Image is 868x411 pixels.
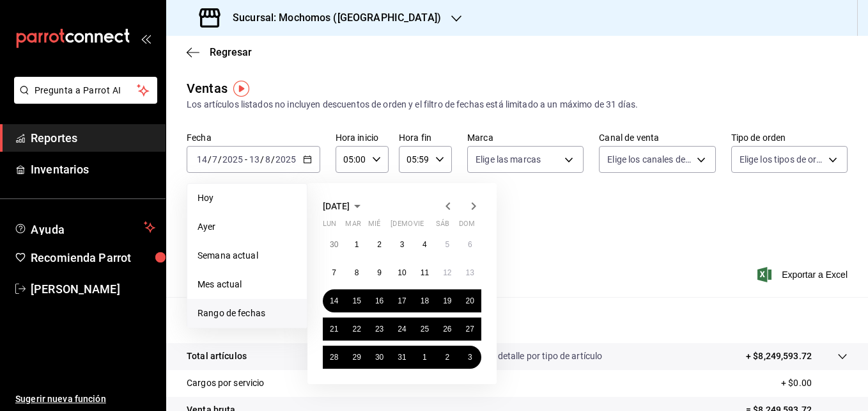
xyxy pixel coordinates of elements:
span: Rango de fechas [198,307,297,320]
abbr: 23 de julio de 2025 [375,325,384,334]
input: -- [249,154,260,165]
abbr: 27 de julio de 2025 [466,325,474,334]
span: Ayuda [31,220,139,235]
label: Tipo de orden [731,133,848,142]
label: Hora fin [399,133,452,142]
span: Regresar [210,46,252,58]
abbr: 24 de julio de 2025 [398,325,406,334]
span: Elige los canales de venta [607,153,692,166]
span: Pregunta a Parrot AI [35,84,137,97]
button: open_drawer_menu [141,33,151,44]
button: 29 de julio de 2025 [345,346,368,369]
label: Hora inicio [336,133,389,142]
abbr: 20 de julio de 2025 [466,296,474,305]
button: 27 de julio de 2025 [459,318,481,341]
span: Reportes [31,129,155,147]
abbr: 1 de julio de 2025 [355,240,359,249]
abbr: 29 de julio de 2025 [352,353,360,362]
span: Elige los tipos de orden [740,153,824,166]
span: / [271,154,275,165]
button: 15 de julio de 2025 [345,289,368,312]
button: 9 de julio de 2025 [368,261,391,284]
button: 14 de julio de 2025 [323,289,345,312]
button: 31 de julio de 2025 [391,346,413,369]
abbr: jueves [391,220,466,233]
span: / [218,154,222,165]
span: Elige las marcas [476,153,541,166]
span: [DATE] [323,201,350,211]
span: / [260,154,264,165]
button: 13 de julio de 2025 [459,261,481,284]
button: Exportar a Excel [760,267,848,282]
button: 18 de julio de 2025 [414,289,436,312]
div: Ventas [187,79,228,98]
abbr: sábado [436,220,449,233]
p: Total artículos [187,350,247,363]
span: Mes actual [198,278,297,291]
span: Recomienda Parrot [31,249,155,266]
button: 20 de julio de 2025 [459,289,481,312]
img: Tooltip marker [233,81,249,97]
button: 2 de julio de 2025 [368,233,391,256]
abbr: 5 de julio de 2025 [445,240,449,249]
button: 26 de julio de 2025 [436,318,458,341]
button: 21 de julio de 2025 [323,318,345,341]
input: ---- [222,154,244,165]
p: + $0.00 [781,376,848,390]
abbr: 4 de julio de 2025 [422,240,427,249]
abbr: 2 de agosto de 2025 [445,353,449,362]
abbr: 8 de julio de 2025 [355,268,359,277]
abbr: 28 de julio de 2025 [330,353,338,362]
button: 3 de julio de 2025 [391,233,413,256]
button: 24 de julio de 2025 [391,318,413,341]
button: 7 de julio de 2025 [323,261,345,284]
h3: Sucursal: Mochomos ([GEOGRAPHIC_DATA]) [222,10,441,26]
button: 22 de julio de 2025 [345,318,368,341]
a: Pregunta a Parrot AI [9,93,157,106]
abbr: 2 de julio de 2025 [377,240,382,249]
abbr: 9 de julio de 2025 [377,268,382,277]
span: Inventarios [31,161,155,178]
button: 3 de agosto de 2025 [459,346,481,369]
button: Regresar [187,46,252,58]
abbr: 1 de agosto de 2025 [422,353,427,362]
button: Pregunta a Parrot AI [14,77,157,104]
button: 28 de julio de 2025 [323,346,345,369]
button: 23 de julio de 2025 [368,318,391,341]
button: 6 de julio de 2025 [459,233,481,256]
input: -- [212,154,218,165]
span: Sugerir nueva función [15,392,155,406]
abbr: 10 de julio de 2025 [398,268,406,277]
input: ---- [275,154,297,165]
abbr: 21 de julio de 2025 [330,325,338,334]
button: 4 de julio de 2025 [414,233,436,256]
label: Fecha [187,133,320,142]
abbr: 16 de julio de 2025 [375,296,384,305]
button: 16 de julio de 2025 [368,289,391,312]
abbr: domingo [459,220,475,233]
button: 12 de julio de 2025 [436,261,458,284]
button: 1 de julio de 2025 [345,233,368,256]
abbr: 17 de julio de 2025 [398,296,406,305]
abbr: 18 de julio de 2025 [421,296,429,305]
button: 25 de julio de 2025 [414,318,436,341]
span: [PERSON_NAME] [31,280,155,298]
span: - [245,154,247,165]
span: Hoy [198,191,297,205]
abbr: miércoles [368,220,380,233]
abbr: 31 de julio de 2025 [398,353,406,362]
abbr: martes [345,220,360,233]
button: 30 de julio de 2025 [368,346,391,369]
label: Marca [467,133,584,142]
button: 11 de julio de 2025 [414,261,436,284]
abbr: 19 de julio de 2025 [443,296,451,305]
abbr: 26 de julio de 2025 [443,325,451,334]
abbr: 15 de julio de 2025 [352,296,360,305]
button: 5 de julio de 2025 [436,233,458,256]
abbr: 12 de julio de 2025 [443,268,451,277]
span: Semana actual [198,249,297,262]
button: 10 de julio de 2025 [391,261,413,284]
abbr: 6 de julio de 2025 [468,240,472,249]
